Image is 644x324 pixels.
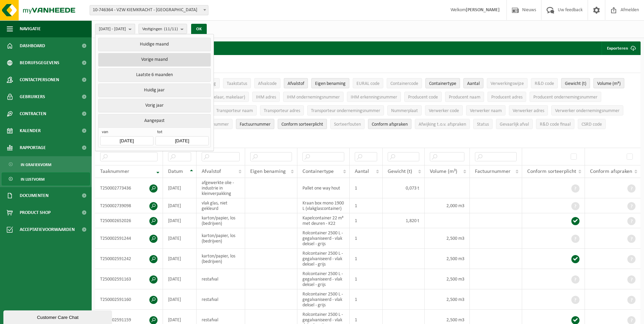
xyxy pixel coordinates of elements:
a: In grafiekvorm [2,158,90,171]
button: OK [191,24,207,35]
td: T250002591163 [95,269,163,289]
span: Aantal [467,81,480,86]
span: EURAL code [356,81,380,86]
span: R&D code finaal [540,122,571,127]
button: Verwerker ondernemingsnummerVerwerker ondernemingsnummer: Activate to sort [551,105,623,115]
td: Kapelcontainer 22 m³ met deuren - K22 [297,213,350,228]
span: Containercode [390,81,418,86]
button: Conform afspraken : Activate to sort [368,119,411,129]
span: Bedrijfsgegevens [20,54,59,71]
td: 1 [350,228,383,249]
button: VerwerkingswijzeVerwerkingswijze: Activate to sort [487,78,528,88]
td: restafval [197,289,245,310]
span: Taakstatus [227,81,247,86]
td: 1 [350,249,383,269]
button: AfvalstofAfvalstof: Activate to sort [284,78,308,88]
button: IHM erkenningsnummerIHM erkenningsnummer: Activate to sort [347,92,401,102]
td: [DATE] [163,178,197,198]
td: karton/papier, los (bedrijven) [197,228,245,249]
count: (11/11) [164,27,178,31]
span: tot [155,129,208,136]
span: Status [477,122,489,127]
button: Huidige maand [98,38,210,51]
td: 2,500 m3 [425,289,470,310]
button: NummerplaatNummerplaat: Activate to sort [387,105,422,115]
span: Rapportage [20,139,46,156]
td: Rolcontainer 2500 L - gegalvaniseerd - vlak deksel - grijs [297,228,350,249]
span: Aantal [355,169,369,174]
strong: [PERSON_NAME] [466,7,500,13]
span: Verwerker ondernemingsnummer [555,108,620,113]
span: Conform afspraken [372,122,408,127]
span: Verwerker code [429,108,459,113]
button: Gevaarlijk afval : Activate to sort [496,119,533,129]
span: IHM adres [256,95,276,100]
button: CSRD codeCSRD code: Activate to sort [578,119,606,129]
span: Volume (m³) [597,81,621,86]
span: Vestigingen [142,24,178,34]
button: Vorig jaar [98,99,210,112]
span: van [100,129,153,136]
span: 10-746364 - VZW KIEMKRACHT - HAMME [90,5,208,15]
button: Volume (m³)Volume (m³): Activate to sort [593,78,624,88]
td: Rolcontainer 2500 L - gegalvaniseerd - vlak deksel - grijs [297,269,350,289]
button: Gewicht (t)Gewicht (t): Activate to sort [561,78,590,88]
span: 10-746364 - VZW KIEMKRACHT - HAMME [90,5,208,15]
td: T250002652026 [95,213,163,228]
span: Documenten [20,187,49,204]
td: 2,500 m3 [425,269,470,289]
button: Afwijking t.o.v. afsprakenAfwijking t.o.v. afspraken: Activate to sort [415,119,470,129]
span: Conform sorteerplicht [527,169,576,174]
button: Laatste 6 maanden [98,68,210,82]
span: Containertype [302,169,334,174]
button: Verwerker naamVerwerker naam: Activate to sort [466,105,505,115]
span: Gebruikers [20,88,45,105]
button: [DATE] - [DATE] [95,24,135,34]
span: Factuurnummer [475,169,511,174]
button: Vorige maand [98,53,210,67]
span: Volume (m³) [430,169,457,174]
span: Producent naam [449,95,480,100]
span: Nummerplaat [391,108,418,113]
span: Containertype [429,81,456,86]
button: ContainertypeContainertype: Activate to sort [425,78,460,88]
span: Producent ondernemingsnummer [533,95,597,100]
td: T250002591244 [95,228,163,249]
span: Afvalstof [202,169,221,174]
button: Transporteur ondernemingsnummerTransporteur ondernemingsnummer : Activate to sort [307,105,384,115]
iframe: chat widget [3,309,113,324]
span: Sorteerfouten [334,122,361,127]
span: Contracten [20,105,46,122]
button: Vestigingen(11/11) [139,24,187,34]
button: FactuurnummerFactuurnummer: Activate to sort [236,119,274,129]
button: EURAL codeEURAL code: Activate to sort [353,78,383,88]
span: Producent code [408,95,438,100]
span: Transporteur ondernemingsnummer [311,108,380,113]
td: [DATE] [163,213,197,228]
td: 1 [350,289,383,310]
span: IHM ondernemingsnummer [287,95,340,100]
span: Dashboard [20,37,45,54]
button: Aangepast [98,114,210,127]
td: Rolcontainer 2500 L - gegalvaniseerd - vlak deksel - grijs [297,249,350,269]
td: 1 [350,198,383,213]
button: IHM ondernemingsnummerIHM ondernemingsnummer: Activate to sort [283,92,344,102]
span: Afwijking t.o.v. afspraken [419,122,466,127]
button: Eigen benamingEigen benaming: Activate to sort [311,78,349,88]
button: Exporteren [602,41,640,55]
span: Contactpersonen [20,71,59,88]
span: Afvalstof [288,81,304,86]
span: R&D code [535,81,554,86]
td: 1,820 t [383,213,425,228]
button: Transporteur adresTransporteur adres: Activate to sort [260,105,304,115]
button: Producent ondernemingsnummerProducent ondernemingsnummer: Activate to sort [530,92,601,102]
span: Conform sorteerplicht [281,122,323,127]
button: Producent naamProducent naam: Activate to sort [445,92,484,102]
td: vlak glas, niet gekleurd [197,198,245,213]
span: Afvalcode [258,81,277,86]
td: 2,000 m3 [425,198,470,213]
td: Kraan box mono 1900 L (vlakglascontainer) [297,198,350,213]
span: Datum [168,169,183,174]
span: Product Shop [20,204,51,221]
